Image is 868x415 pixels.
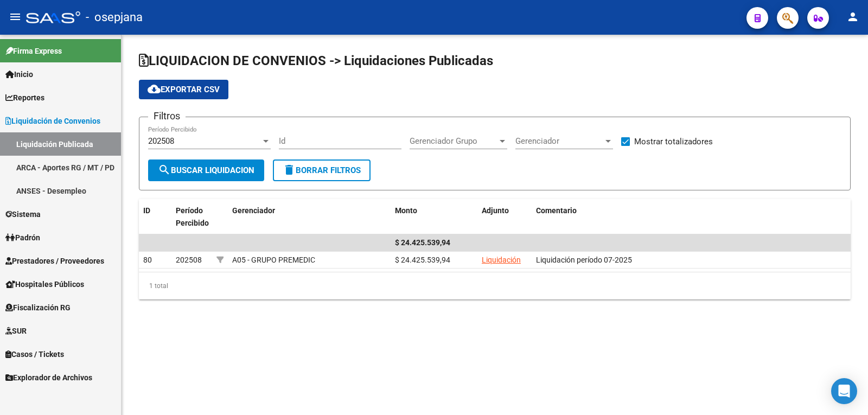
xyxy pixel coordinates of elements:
[515,136,603,146] span: Gerenciador
[9,10,22,23] mat-icon: menu
[139,53,493,68] span: LIQUIDACION DE CONVENIOS -> Liquidaciones Publicadas
[148,82,161,95] mat-icon: cloud_download
[232,256,315,264] span: A05 - GRUPO PREMEDIC
[176,206,209,227] span: Período Percibido
[410,136,497,146] span: Gerenciador Grupo
[5,302,71,314] span: Fiscalización RG
[283,165,361,175] span: Borrar Filtros
[228,199,391,247] datatable-header-cell: Gerenciador
[5,372,92,384] span: Explorador de Archivos
[139,80,228,99] button: Exportar CSV
[148,108,186,124] h3: Filtros
[283,163,296,176] mat-icon: delete
[536,256,632,264] span: Liquidación período 07-2025
[143,206,150,215] span: ID
[139,272,851,299] div: 1 total
[395,238,450,247] span: $ 24.425.539,94
[395,206,417,215] span: Monto
[139,199,171,247] datatable-header-cell: ID
[5,92,44,104] span: Reportes
[395,254,473,266] div: $ 24.425.539,94
[5,115,100,127] span: Liquidación de Convenios
[5,348,64,360] span: Casos / Tickets
[5,325,27,337] span: SUR
[176,256,202,264] span: 202508
[5,45,62,57] span: Firma Express
[148,159,264,181] button: Buscar Liquidacion
[5,278,84,290] span: Hospitales Públicos
[158,163,171,176] mat-icon: search
[536,206,577,215] span: Comentario
[5,255,104,267] span: Prestadores / Proveedores
[171,199,212,247] datatable-header-cell: Período Percibido
[846,10,859,23] mat-icon: person
[477,199,532,247] datatable-header-cell: Adjunto
[634,135,713,148] span: Mostrar totalizadores
[532,199,851,247] datatable-header-cell: Comentario
[148,85,220,94] span: Exportar CSV
[143,256,152,264] span: 80
[86,5,143,29] span: - osepjana
[5,232,40,244] span: Padrón
[158,165,254,175] span: Buscar Liquidacion
[5,208,41,220] span: Sistema
[232,206,275,215] span: Gerenciador
[482,256,521,264] a: Liquidación
[482,206,509,215] span: Adjunto
[391,199,477,247] datatable-header-cell: Monto
[148,136,174,146] span: 202508
[831,378,857,404] div: Open Intercom Messenger
[273,159,371,181] button: Borrar Filtros
[5,68,33,80] span: Inicio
